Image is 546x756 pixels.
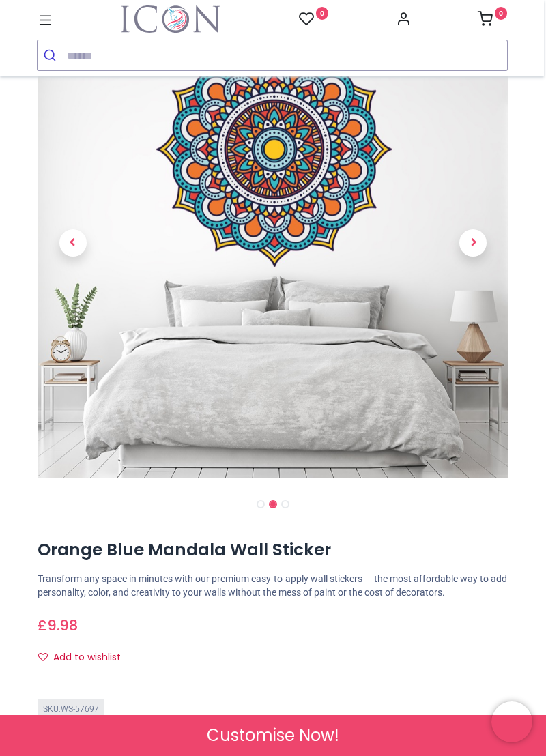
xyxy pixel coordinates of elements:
[38,652,48,662] i: Add to wishlist
[47,615,78,635] span: 9.98
[207,724,339,747] span: Customise Now!
[121,5,220,33] img: Icon Wall Stickers
[438,78,509,407] a: Next
[38,646,132,669] button: Add to wishlistAdd to wishlist
[59,229,87,257] span: Previous
[495,7,508,20] sup: 0
[38,699,104,719] div: SKU: WS-57697
[299,11,329,28] a: 0
[316,7,329,20] sup: 0
[38,572,508,599] p: Transform any space in minutes with our premium easy-to-apply wall stickers — the most affordable...
[38,615,78,635] span: £
[38,8,508,478] img: WS-57697-02
[459,229,487,257] span: Next
[121,5,220,33] a: Logo of Icon Wall Stickers
[478,15,508,26] a: 0
[38,40,67,70] button: Submit
[38,538,508,562] h1: Orange Blue Mandala Wall Sticker
[38,78,109,407] a: Previous
[491,701,532,742] iframe: Brevo live chat
[396,15,411,26] a: Account Info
